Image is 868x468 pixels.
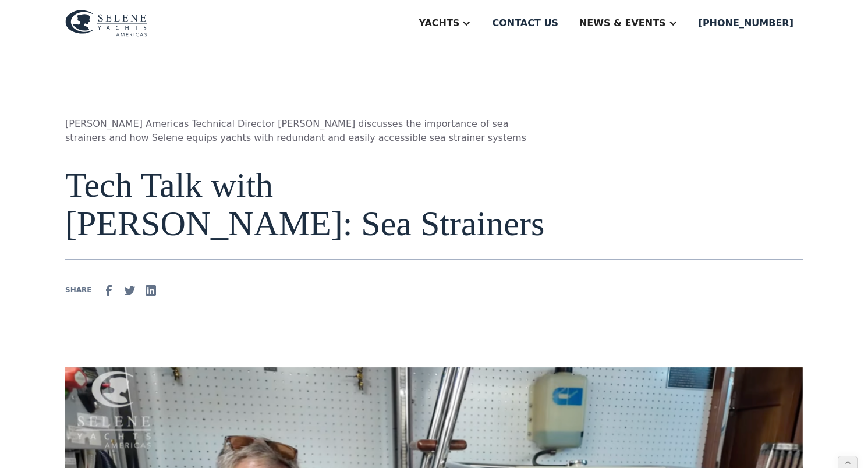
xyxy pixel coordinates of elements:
div: SHARE [65,285,91,295]
div: [PHONE_NUMBER] [699,16,793,30]
img: facebook [102,283,116,297]
div: Contact us [492,16,558,30]
div: News & EVENTS [579,16,666,30]
p: [PERSON_NAME] Americas Technical Director [PERSON_NAME] discusses the importance of sea strainers... [65,117,550,145]
img: Linkedin [144,283,158,297]
h1: Tech Talk with [PERSON_NAME]: Sea Strainers [65,166,550,243]
img: logo [65,10,147,37]
div: Yachts [419,16,459,30]
img: Twitter [123,283,137,297]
